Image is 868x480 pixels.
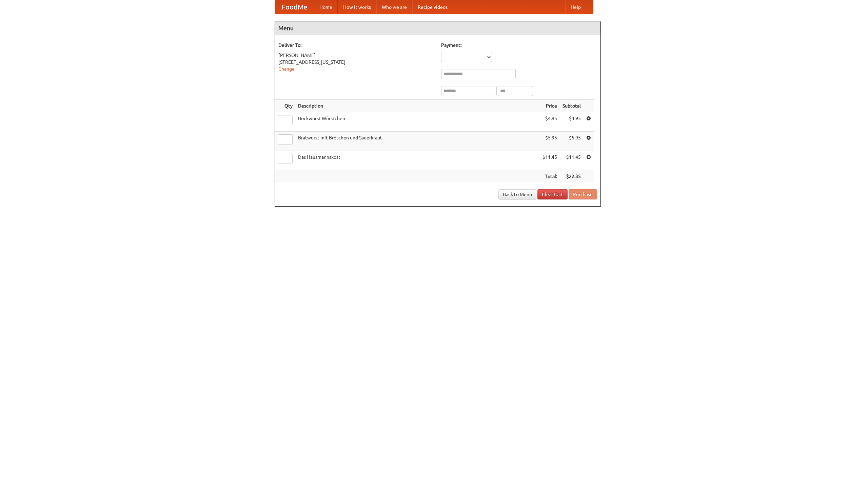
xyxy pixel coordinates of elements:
[560,100,584,112] th: Subtotal
[376,0,412,14] a: Who we are
[275,21,600,35] h4: Menu
[569,189,597,199] button: Purchase
[560,112,584,132] td: $4.95
[540,100,560,112] th: Price
[278,42,434,49] h5: Deliver To:
[295,100,540,112] th: Description
[441,42,597,49] h5: Payment:
[540,132,560,151] td: $5.95
[278,59,434,65] div: [STREET_ADDRESS][US_STATE]
[560,151,584,170] td: $11.45
[560,170,584,183] th: $22.35
[565,0,586,14] a: Help
[278,52,434,59] div: [PERSON_NAME]
[338,0,376,14] a: How it works
[295,151,540,170] td: Das Hausmannskost
[537,189,568,199] a: Clear Cart
[275,0,314,14] a: FoodMe
[275,100,295,112] th: Qty
[498,189,536,199] a: Back to Menu
[295,132,540,151] td: Bratwurst mit Brötchen und Sauerkraut
[278,66,295,72] a: Change
[314,0,338,14] a: Home
[540,170,560,183] th: Total:
[540,112,560,132] td: $4.95
[560,132,584,151] td: $5.95
[412,0,453,14] a: Recipe videos
[540,151,560,170] td: $11.45
[295,112,540,132] td: Bockwurst Würstchen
